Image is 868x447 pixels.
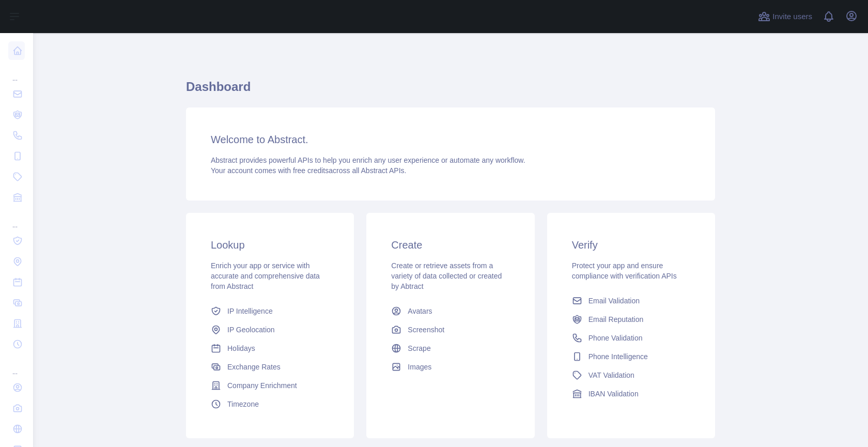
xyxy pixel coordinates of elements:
button: Invite users [756,8,814,25]
span: Phone Validation [588,333,643,343]
a: IP Geolocation [207,320,333,339]
a: VAT Validation [568,366,694,384]
span: IP Geolocation [227,325,275,335]
span: VAT Validation [588,370,634,380]
span: Protect your app and ensure compliance with verification APIs [572,261,677,280]
h3: Verify [572,238,690,252]
a: IP Intelligence [207,302,333,320]
span: IP Intelligence [227,306,273,316]
a: Screenshot [387,320,514,339]
a: Email Validation [568,291,694,310]
a: Phone Intelligence [568,347,694,366]
h3: Lookup [211,238,329,252]
span: IBAN Validation [588,389,639,399]
span: Scrape [408,343,430,353]
span: Timezone [227,399,259,409]
a: Email Reputation [568,310,694,329]
a: Holidays [207,339,333,358]
span: Exchange Rates [227,362,281,372]
h3: Welcome to Abstract. [211,132,690,147]
span: Holidays [227,343,255,353]
a: IBAN Validation [568,384,694,403]
div: ... [8,356,25,376]
span: Email Reputation [588,314,644,325]
span: Avatars [408,306,432,316]
h3: Create [391,238,509,252]
span: Abstract provides powerful APIs to help you enrich any user experience or automate any workflow. [211,156,525,164]
span: Company Enrichment [227,380,297,391]
a: Exchange Rates [207,358,333,376]
span: Enrich your app or service with accurate and comprehensive data from Abstract [211,261,320,290]
span: Invite users [772,11,812,23]
h1: Dashboard [186,79,715,103]
div: ... [8,62,25,83]
a: Scrape [387,339,514,358]
span: Your account comes with across all Abstract APIs. [211,166,406,175]
span: Phone Intelligence [588,351,648,362]
a: Images [387,358,514,376]
span: Screenshot [408,325,444,335]
a: Company Enrichment [207,376,333,395]
a: Timezone [207,395,333,413]
span: Email Validation [588,296,640,306]
span: Create or retrieve assets from a variety of data collected or created by Abtract [391,261,502,290]
span: free credits [293,166,329,175]
a: Phone Validation [568,329,694,347]
span: Images [408,362,431,372]
div: ... [8,209,25,229]
a: Avatars [387,302,514,320]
